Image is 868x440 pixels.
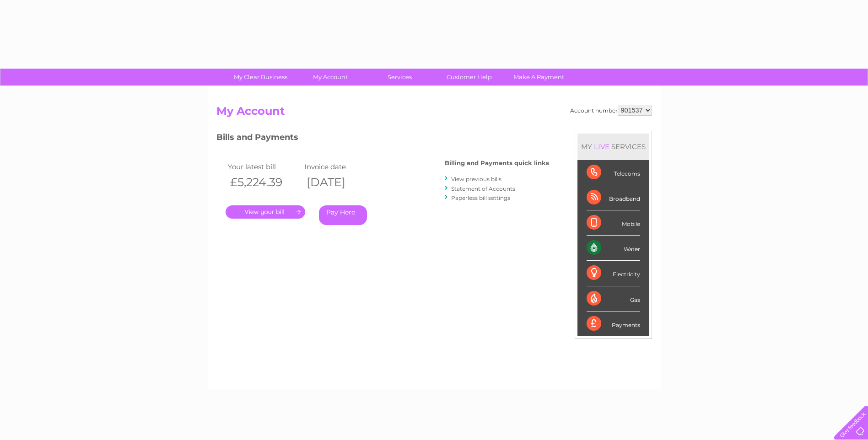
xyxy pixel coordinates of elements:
[302,161,379,173] td: Invoice date
[587,286,640,311] div: Gas
[587,236,640,261] div: Water
[451,185,515,192] a: Statement of Accounts
[223,69,298,86] a: My Clear Business
[501,69,577,86] a: Make A Payment
[445,160,549,166] h4: Billing and Payments quick links
[226,161,302,173] td: Your latest bill
[587,210,640,236] div: Mobile
[570,105,652,116] div: Account number
[451,194,510,201] a: Paperless bill settings
[431,69,507,86] a: Customer Help
[292,69,368,86] a: My Account
[587,261,640,286] div: Electricity
[451,176,501,182] a: View previous bills
[577,134,649,160] div: MY SERVICES
[319,205,367,225] a: Pay Here
[226,173,302,192] th: £5,224.39
[302,173,379,192] th: [DATE]
[362,69,437,86] a: Services
[587,311,640,336] div: Payments
[587,185,640,210] div: Broadband
[216,131,549,147] h3: Bills and Payments
[226,205,305,219] a: .
[592,142,611,151] div: LIVE
[587,160,640,185] div: Telecoms
[216,105,652,122] h2: My Account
